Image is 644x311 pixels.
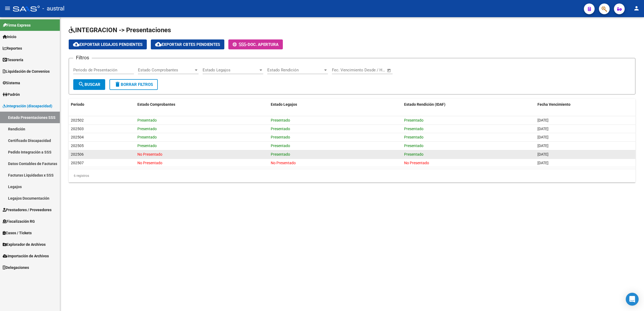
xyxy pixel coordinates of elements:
[137,144,157,148] span: Presentado
[71,127,84,131] span: 202503
[73,54,92,61] h3: Filtros
[71,118,84,122] span: 202502
[155,42,220,47] span: Exportar Cbtes Pendientes
[271,118,290,122] span: Presentado
[271,144,290,148] span: Presentado
[248,42,279,47] span: Doc. Apertura
[137,102,175,107] span: Estado Comprobantes
[69,26,171,34] span: INTEGRACION -> Presentaciones
[404,135,423,139] span: Presentado
[537,102,570,107] span: Fecha Vencimiento
[71,135,84,139] span: 202504
[3,80,20,86] span: Sistema
[71,152,84,156] span: 202506
[3,57,23,63] span: Tesorería
[537,152,548,156] span: [DATE]
[271,135,290,139] span: Presentado
[73,41,79,47] mat-icon: cloud_download
[138,68,194,72] span: Estado Comprobantes
[137,135,157,139] span: Presentado
[404,152,423,156] span: Presentado
[404,102,445,107] span: Estado Rendición (IDAF)
[3,68,50,74] span: Liquidación de Convenios
[69,169,635,182] div: 6 registros
[269,99,402,110] datatable-header-cell: Estado Legajos
[404,127,423,131] span: Presentado
[386,67,392,74] button: Open calendar
[537,135,548,139] span: [DATE]
[137,152,162,156] span: No Presentado
[3,207,52,213] span: Prestadores / Proveedores
[633,5,640,12] mat-icon: person
[71,161,84,165] span: 202507
[3,103,52,109] span: Integración (discapacidad)
[78,81,85,87] mat-icon: search
[3,242,46,247] span: Explorador de Archivos
[271,161,296,165] span: No Presentado
[402,99,535,110] datatable-header-cell: Estado Rendición (IDAF)
[3,230,32,236] span: Casos / Tickets
[4,5,11,12] mat-icon: menu
[404,161,429,165] span: No Presentado
[3,45,22,51] span: Reportes
[3,22,31,28] span: Firma Express
[271,102,297,107] span: Estado Legajos
[137,118,157,122] span: Presentado
[71,144,84,148] span: 202505
[203,68,258,72] span: Estado Legajos
[535,99,635,110] datatable-header-cell: Fecha Vencimiento
[3,218,35,224] span: Fiscalización RG
[537,118,548,122] span: [DATE]
[71,102,84,107] span: Periodo
[137,127,157,131] span: Presentado
[135,99,269,110] datatable-header-cell: Estado Comprobantes
[69,39,147,49] button: Exportar Legajos Pendientes
[267,68,323,72] span: Estado Rendición
[3,253,49,259] span: Importación de Archivos
[537,161,548,165] span: [DATE]
[42,3,64,14] span: - austral
[404,118,423,122] span: Presentado
[109,79,158,90] button: Borrar Filtros
[271,152,290,156] span: Presentado
[73,79,105,90] button: Buscar
[3,92,20,97] span: Padrón
[3,265,29,270] span: Delegaciones
[404,144,423,148] span: Presentado
[73,42,142,47] span: Exportar Legajos Pendientes
[228,39,283,49] button: -Doc. Apertura
[114,82,153,87] span: Borrar Filtros
[69,99,135,110] datatable-header-cell: Periodo
[537,127,548,131] span: [DATE]
[151,39,224,49] button: Exportar Cbtes Pendientes
[271,127,290,131] span: Presentado
[358,68,385,72] input: Fecha fin
[3,34,16,40] span: Inicio
[78,82,100,87] span: Buscar
[332,68,354,72] input: Fecha inicio
[155,41,162,47] mat-icon: cloud_download
[537,144,548,148] span: [DATE]
[137,161,162,165] span: No Presentado
[114,81,121,87] mat-icon: delete
[626,293,639,306] div: Open Intercom Messenger
[233,42,248,47] span: -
